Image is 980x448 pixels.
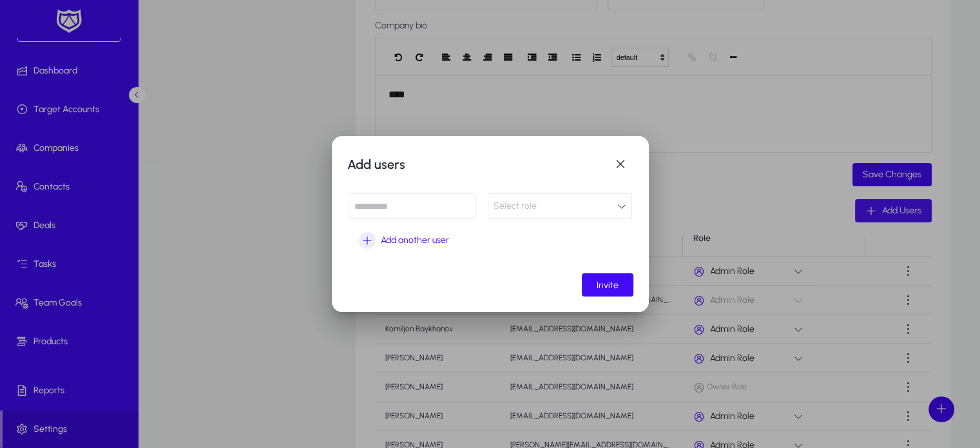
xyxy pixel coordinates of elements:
span: Invite [597,280,619,291]
span: Select role [494,200,537,211]
h1: Add users [347,154,608,175]
span: Add another user [381,233,449,248]
button: Invite [582,273,633,297]
button: Add another user [349,229,459,252]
